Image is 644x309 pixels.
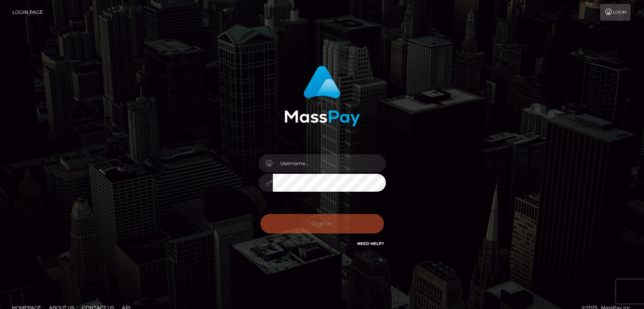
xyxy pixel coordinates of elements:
[12,4,43,21] a: Login Page
[600,4,630,21] a: Login
[284,66,360,126] img: MassPay Login
[357,241,384,246] a: Need Help?
[273,154,386,172] input: Username...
